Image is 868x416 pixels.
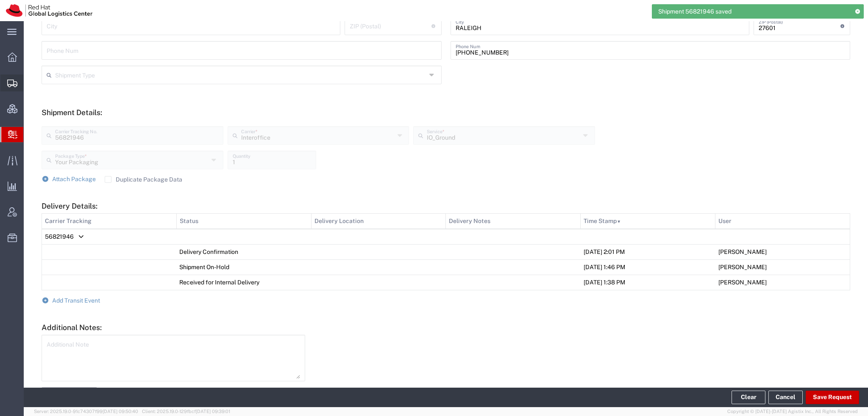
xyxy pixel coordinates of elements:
[768,391,803,404] a: Cancel
[42,213,850,290] table: Delivery Details:
[34,409,138,414] span: Server: 2025.19.0-91c74307f99
[581,275,715,290] td: [DATE] 1:38 PM
[105,176,182,183] label: Duplicate Package Data
[142,409,230,414] span: Client: 2025.19.0-129fbcf
[446,213,581,229] th: Delivery Notes
[581,244,715,259] td: [DATE] 2:01 PM
[42,213,177,229] th: Carrier Tracking
[196,409,230,414] span: [DATE] 09:39:01
[658,7,732,16] span: Shipment 56821946 saved
[52,297,100,304] span: Add Transit Event
[42,108,850,117] h5: Shipment Details:
[581,259,715,275] td: [DATE] 1:46 PM
[715,259,850,275] td: [PERSON_NAME]
[715,213,850,229] th: User
[42,323,850,332] h5: Additional Notes:
[103,409,138,414] span: [DATE] 09:50:40
[6,4,92,17] img: logo
[176,259,311,275] td: Shipment On-Hold
[581,213,715,229] th: Time Stamp
[715,275,850,290] td: [PERSON_NAME]
[806,391,859,404] button: Save Request
[732,391,765,404] button: Clear
[42,201,850,210] h5: Delivery Details:
[176,244,311,259] td: Delivery Confirmation
[311,213,446,229] th: Delivery Location
[727,408,858,415] span: Copyright © [DATE]-[DATE] Agistix Inc., All Rights Reserved
[176,275,311,290] td: Received for Internal Delivery
[176,213,311,229] th: Status
[52,176,96,182] span: Attach Package
[715,244,850,259] td: [PERSON_NAME]
[45,233,74,240] span: 56821946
